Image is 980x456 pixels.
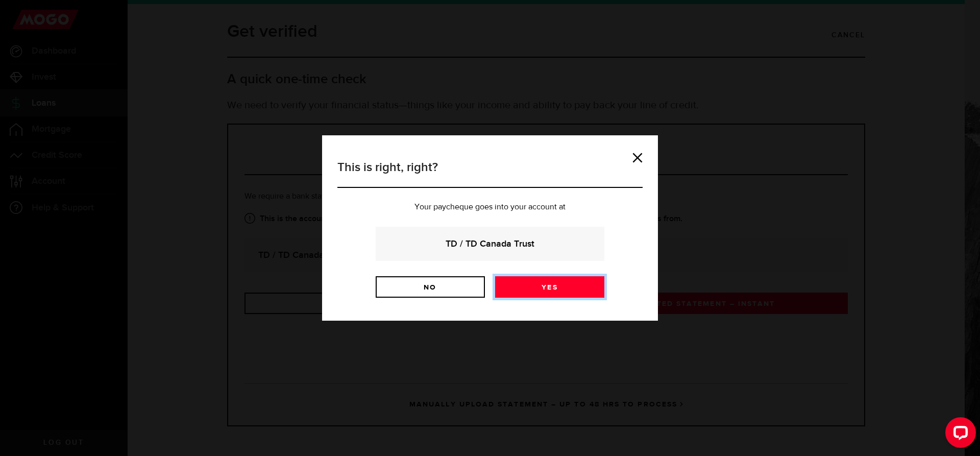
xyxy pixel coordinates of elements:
[376,276,485,298] a: No
[337,203,643,211] p: Your paycheque goes into your account at
[389,237,591,251] strong: TD / TD Canada Trust
[937,413,980,456] iframe: LiveChat chat widget
[337,158,643,188] h3: This is right, right?
[495,276,604,298] a: Yes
